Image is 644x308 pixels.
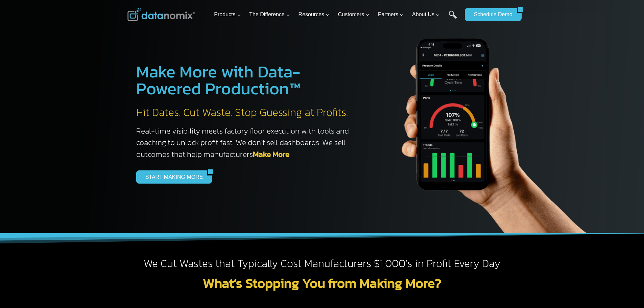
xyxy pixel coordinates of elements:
a: Schedule Demo [465,8,517,21]
a: START MAKING MORE [136,170,208,183]
span: About Us [412,10,440,19]
h2: We Cut Wastes that Typically Cost Manufacturers $1,000’s in Profit Every Day [127,257,517,271]
span: Products [214,10,241,19]
h1: Make More with Data-Powered Production™ [136,63,356,97]
a: Make More [253,148,289,160]
a: Search [449,10,457,26]
h2: Hit Dates. Cut Waste. Stop Guessing at Profits. [136,105,356,120]
nav: Primary Navigation [211,4,461,26]
span: Customers [338,10,369,19]
span: The Difference [249,10,290,19]
span: Partners [378,10,404,19]
span: Resources [299,10,330,19]
img: The Datanoix Mobile App available on Android and iOS Devices [369,14,606,233]
h2: What’s Stopping You from Making More? [127,276,517,290]
img: Datanomix [127,8,195,21]
h3: Real-time visibility meets factory floor execution with tools and coaching to unlock profit fast.... [136,125,356,160]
